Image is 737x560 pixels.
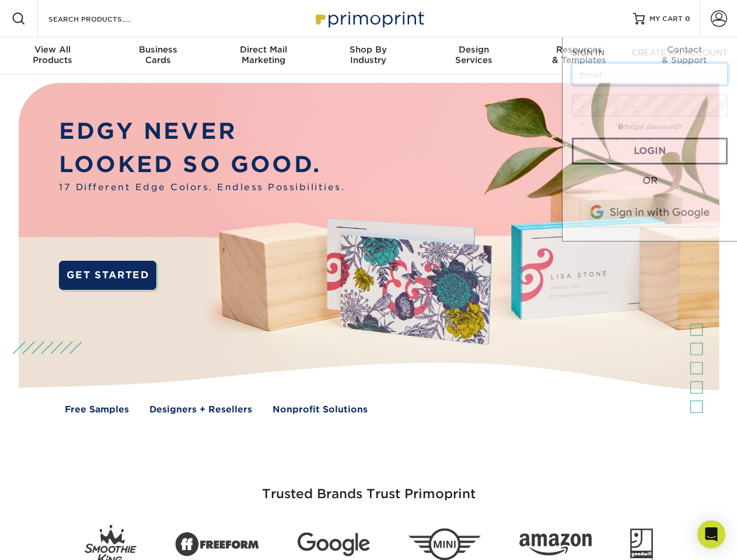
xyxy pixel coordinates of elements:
[572,174,728,188] div: OR
[572,138,728,164] a: Login
[298,533,370,556] img: Google
[65,403,129,416] a: Free Samples
[421,37,526,75] a: DesignServices
[697,520,725,548] div: Open Intercom Messenger
[316,44,421,55] span: Shop By
[421,44,526,65] div: Services
[526,44,631,55] span: Resources
[47,12,161,26] input: SEARCH PRODUCTS.....
[631,48,728,57] span: CREATE AN ACCOUNT
[572,63,728,85] input: Email
[211,37,316,75] a: Direct MailMarketing
[59,261,156,290] a: GET STARTED
[649,14,683,24] span: MY CART
[273,403,368,416] a: Nonprofit Solutions
[630,528,653,560] img: Goodwill
[421,44,526,55] span: Design
[105,44,210,55] span: Business
[3,524,99,556] iframe: Google Customer Reviews
[526,37,631,75] a: Resources& Templates
[105,44,210,65] div: Cards
[316,44,421,65] div: Industry
[59,115,345,148] p: EDGY NEVER
[59,181,345,194] span: 17 Different Edge Colors. Endless Possibilities.
[310,6,427,31] img: Primoprint
[149,403,252,416] a: Designers + Resellers
[211,44,316,55] span: Direct Mail
[316,37,421,75] a: Shop ByIndustry
[211,44,316,65] div: Marketing
[59,148,345,181] p: LOOKED SO GOOD.
[618,123,682,131] a: forgot password?
[105,37,210,75] a: BusinessCards
[519,534,592,556] img: Amazon
[685,15,690,23] span: 0
[572,48,605,57] span: SIGN IN
[526,44,631,65] div: & Templates
[27,459,710,516] h3: Trusted Brands Trust Primoprint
